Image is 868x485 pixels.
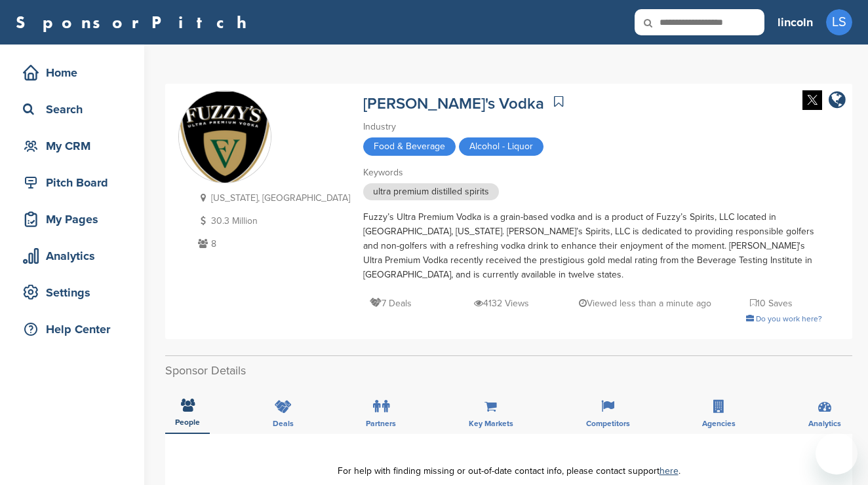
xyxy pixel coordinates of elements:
p: 7 Deals [370,295,412,312]
a: Home [13,58,131,88]
div: For help with finding missing or out-of-date contact info, please contact support . [185,467,833,476]
a: here [660,465,679,476]
img: Sponsorpitch & Fuzzy's Vodka [179,92,271,183]
div: Fuzzy’s Ultra Premium Vodka is a grain-based vodka and is a product of Fuzzy’s Spirits, LLC locat... [363,210,822,282]
a: Do you work here? [746,314,822,323]
p: 4132 Views [474,295,529,312]
div: Pitch Board [20,171,131,194]
p: Viewed less than a minute ago [579,295,711,312]
div: Search [20,98,131,121]
a: lincoln [778,8,813,37]
a: SponsorPitch [16,14,255,31]
span: Do you work here? [756,314,822,323]
span: Partners [366,420,396,427]
img: Twitter white [802,90,822,110]
div: Analytics [20,244,131,268]
div: My Pages [20,207,131,231]
div: Keywords [363,166,822,180]
span: ultra premium distilled spirits [363,183,499,200]
a: Pitch Board [13,168,131,198]
iframe: Button to launch messaging window [816,433,858,475]
h3: lincoln [778,13,813,31]
a: My Pages [13,204,131,234]
div: My CRM [20,134,131,158]
a: Analytics [13,241,131,271]
div: Home [20,61,131,84]
div: Help Center [20,317,131,341]
div: Industry [363,120,822,134]
a: Settings [13,278,131,308]
div: Settings [20,281,131,304]
p: 30.3 Million [195,213,350,229]
h2: Sponsor Details [165,362,852,380]
span: People [175,418,200,426]
span: LS [826,9,852,35]
span: Deals [273,420,294,427]
a: Help Center [13,314,131,344]
span: Alcohol - Liquor [459,137,543,156]
a: Search [13,94,131,124]
p: 10 Saves [750,295,793,312]
a: company link [829,90,846,112]
span: Agencies [702,420,736,427]
a: [PERSON_NAME]'s Vodka [363,94,544,113]
p: 8 [195,236,350,252]
a: My CRM [13,131,131,161]
span: Food & Beverage [363,137,456,156]
span: Competitors [586,420,630,427]
span: Analytics [808,420,841,427]
span: Key Markets [469,420,513,427]
p: [US_STATE], [GEOGRAPHIC_DATA] [195,190,350,206]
